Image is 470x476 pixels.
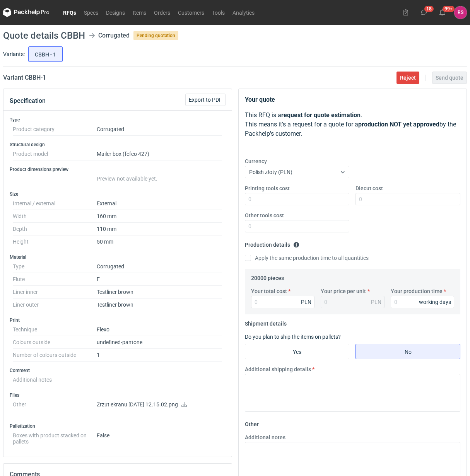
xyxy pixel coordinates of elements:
dt: Other [13,398,97,417]
div: Rafał Stani [454,6,467,19]
a: Items [129,8,150,17]
h3: Comment [10,367,226,374]
label: Apply the same production time to all quantities [245,254,369,262]
dt: Internal / external [13,197,97,210]
button: Export to PDF [185,94,226,106]
dd: undefined-pantone [97,336,222,349]
dt: Product category [13,123,97,136]
a: Tools [208,8,229,17]
dd: 160 mm [97,210,222,223]
p: This RFQ is a . This means it's a request for a quote for a by the Packhelp's customer. [245,111,461,138]
label: Additional notes [245,433,285,441]
input: 0 [251,296,315,308]
legend: 20000 pieces [251,272,284,281]
dd: E [97,273,222,286]
div: PLN [301,298,311,306]
span: Send quote [436,75,463,80]
input: 0 [245,193,350,205]
h3: Structural design [10,142,226,148]
a: Designs [102,8,129,17]
h3: Type [10,117,226,123]
button: 18 [418,6,430,19]
h3: Palletization [10,423,226,429]
dt: Width [13,210,97,223]
dd: External [97,197,222,210]
dd: Flexo [97,323,222,336]
div: Corrugated [98,31,130,40]
label: Your total cost [251,287,287,295]
label: Variants: [3,50,25,58]
p: Zrzut ekranu [DATE] 12.15.02.png [97,401,222,408]
a: Customers [174,8,208,17]
label: CBBH - 1 [28,46,63,62]
strong: Your quote [245,96,275,103]
dt: Boxes with product stacked on pallets [13,429,97,445]
dd: False [97,429,222,445]
label: Additional shipping details [245,365,311,373]
span: Polish złoty (PLN) [249,169,292,175]
button: 99+ [436,6,448,19]
h3: Files [10,392,226,398]
dt: Depth [13,223,97,235]
dd: Corrugated [97,260,222,273]
h2: Variant CBBH - 1 [3,73,46,82]
label: Yes [245,344,350,359]
span: Export to PDF [189,97,222,102]
label: No [355,344,460,359]
input: 0 [391,296,455,308]
dd: Testliner brown [97,299,222,311]
span: Pending quotation [133,31,178,40]
dt: Flute [13,273,97,286]
dd: 110 mm [97,223,222,235]
legend: Other [245,418,259,427]
div: working days [419,298,451,306]
h3: Print [10,317,226,323]
button: Send quote [432,72,467,84]
h3: Size [10,191,226,197]
label: Your price per unit [321,287,366,295]
label: Diecut cost [355,184,383,192]
a: Specs [80,8,102,17]
legend: Shipment details [245,317,287,327]
strong: request for quote estimation [281,111,361,119]
dt: Technique [13,323,97,336]
div: PLN [371,298,381,306]
dt: Type [13,260,97,273]
a: Orders [150,8,174,17]
h1: Quote details CBBH [3,31,85,40]
dt: Liner outer [13,299,97,311]
label: Your production time [391,287,443,295]
h3: Product dimensions preview [10,166,226,172]
button: Specification [10,92,46,110]
dt: Liner inner [13,286,97,299]
dt: Colours outside [13,336,97,349]
input: 0 [245,220,350,232]
button: RS [454,6,467,19]
svg: Packhelp Pro [3,8,50,17]
legend: Production details [245,239,299,248]
dt: Additional notes [13,374,97,386]
dt: Number of colours outside [13,349,97,362]
span: Reject [400,75,416,80]
strong: production NOT yet approved [358,121,439,128]
span: Preview not available yet. [97,176,157,182]
dd: Corrugated [97,123,222,136]
a: RFQs [59,8,80,17]
label: Currency [245,157,267,165]
dt: Height [13,235,97,248]
label: Other tools cost [245,212,284,219]
a: Analytics [229,8,258,17]
label: Do you plan to ship the items on pallets? [245,334,341,340]
dd: 1 [97,349,222,362]
input: 0 [355,193,460,205]
h3: Material [10,254,226,260]
button: Reject [397,72,419,84]
label: Printing tools cost [245,184,290,192]
dd: 50 mm [97,235,222,248]
dt: Product model [13,148,97,160]
dd: Mailer box (fefco 427) [97,148,222,160]
dd: Testliner brown [97,286,222,299]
